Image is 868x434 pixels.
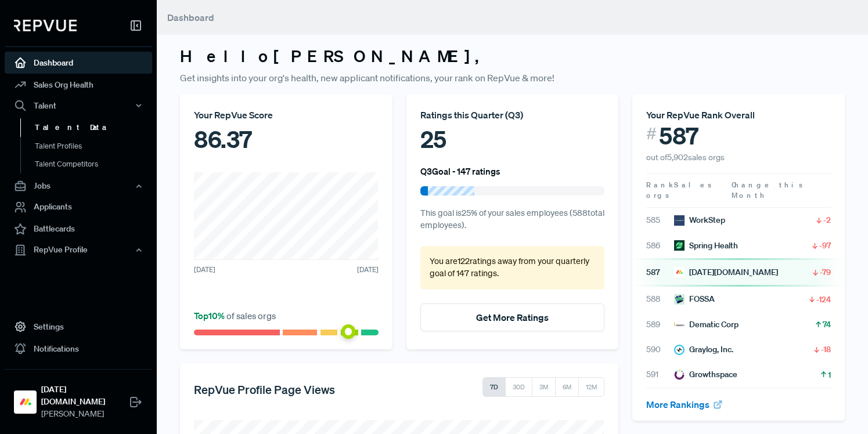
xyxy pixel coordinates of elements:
img: Spring Health [674,240,685,251]
span: 1 [828,369,831,381]
button: RepVue Profile [5,240,152,260]
a: monday.com[DATE][DOMAIN_NAME][PERSON_NAME] [5,369,152,425]
button: 6M [555,377,579,397]
strong: [DATE][DOMAIN_NAME] [41,384,129,408]
span: Sales orgs [646,180,714,200]
span: # [646,122,657,146]
span: -2 [823,214,831,226]
span: Your RepVue Rank Overall [646,109,755,121]
div: Dematic Corp [674,319,739,331]
div: Graylog, Inc. [674,343,733,356]
div: Ratings this Quarter ( Q3 ) [420,108,605,122]
span: of sales orgs [194,310,276,321]
div: Your RepVue Score [194,108,379,122]
p: You are 122 ratings away from your quarterly goal of 147 ratings . [430,255,596,280]
div: 86.37 [194,122,379,157]
h6: Q3 Goal - 147 ratings [420,166,500,176]
span: out of 5,902 sales orgs [646,152,725,162]
span: 585 [646,214,674,226]
button: 12M [578,377,604,397]
a: More Rankings [646,399,723,410]
span: 591 [646,368,674,381]
button: Jobs [5,176,152,196]
button: Get More Ratings [420,303,605,331]
p: This goal is 25 % of your sales employees ( 588 total employees). [420,207,605,232]
span: -79 [820,266,831,278]
span: 587 [646,266,674,279]
a: Notifications [5,338,152,360]
p: Get insights into your org's health, new applicant notifications, your rank on RepVue & more! [180,71,845,85]
img: WorkStep [674,215,685,226]
span: -97 [819,240,831,251]
span: [DATE] [194,265,215,275]
div: WorkStep [674,214,725,226]
img: Dematic Corp [674,319,685,330]
button: 7D [482,377,506,397]
a: Sales Org Health [5,74,152,96]
div: [DATE][DOMAIN_NAME] [674,266,778,279]
span: Rank [646,180,674,190]
div: Growthspace [674,368,737,381]
span: -18 [821,343,831,355]
button: 30D [505,377,532,397]
a: Talent Competitors [20,155,168,173]
a: Applicants [5,196,152,218]
span: 588 [646,293,674,305]
span: 74 [823,319,831,330]
img: monday.com [16,393,35,411]
button: Talent [5,96,152,115]
a: Settings [5,316,152,338]
span: -124 [816,294,831,305]
div: Spring Health [674,240,738,252]
span: Change this Month [732,180,805,200]
a: Battlecards [5,218,152,240]
span: Top 10 % [194,310,226,321]
img: monday.com [674,267,685,277]
div: FOSSA [674,293,715,305]
img: Growthspace [674,370,685,380]
img: FOSSA [674,294,685,305]
button: 3M [532,377,556,397]
a: Talent Profiles [20,137,168,155]
span: 590 [646,343,674,356]
img: RepVue [14,20,77,31]
a: Talent Data [20,118,168,137]
img: Graylog, Inc. [674,345,685,355]
h5: RepVue Profile Page Views [194,382,335,396]
span: 586 [646,240,674,252]
a: Dashboard [5,52,152,74]
div: 25 [420,122,605,157]
span: 587 [659,122,698,150]
span: [PERSON_NAME] [41,408,129,420]
span: 589 [646,319,674,331]
span: Dashboard [167,12,214,23]
h3: Hello [PERSON_NAME] , [180,46,845,66]
span: [DATE] [357,265,379,275]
